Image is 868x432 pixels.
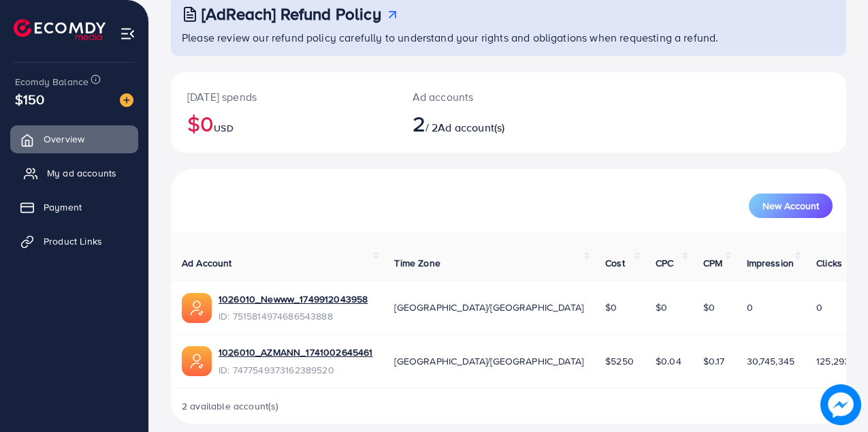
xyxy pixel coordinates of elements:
[749,194,833,218] button: New Account
[413,89,549,105] p: Ad accounts
[47,166,116,180] span: My ad accounts
[182,29,838,46] p: Please review our refund policy carefully to understand your rights and obligations when requesti...
[10,194,138,221] a: Payment
[820,384,861,425] img: image
[187,89,380,105] p: [DATE] spends
[10,159,138,187] a: My ad accounts
[182,293,212,323] img: ic-ads-acc.e4c84228.svg
[816,354,850,368] span: 125,293
[605,300,617,314] span: $0
[219,363,372,377] span: ID: 7477549373162389520
[120,26,135,42] img: menu
[656,300,667,314] span: $0
[15,75,89,89] span: Ecomdy Balance
[605,354,634,368] span: $5250
[182,346,212,376] img: ic-ads-acc.e4c84228.svg
[394,354,583,368] span: [GEOGRAPHIC_DATA]/[GEOGRAPHIC_DATA]
[703,300,715,314] span: $0
[394,256,440,270] span: Time Zone
[14,19,106,40] img: logo
[413,110,549,136] h2: / 2
[703,354,725,368] span: $0.17
[10,125,138,153] a: Overview
[182,256,232,270] span: Ad Account
[44,200,82,214] span: Payment
[182,399,279,413] span: 2 available account(s)
[10,228,138,255] a: Product Links
[656,256,673,270] span: CPC
[747,354,795,368] span: 30,745,345
[605,256,625,270] span: Cost
[15,89,45,109] span: $150
[214,121,233,135] span: USD
[747,300,753,314] span: 0
[816,256,842,270] span: Clicks
[219,345,372,359] a: 1026010_AZMANN_1741002645461
[44,234,102,248] span: Product Links
[816,300,822,314] span: 0
[394,300,583,314] span: [GEOGRAPHIC_DATA]/[GEOGRAPHIC_DATA]
[656,354,681,368] span: $0.04
[202,4,381,24] h3: [AdReach] Refund Policy
[762,201,819,211] span: New Account
[219,292,368,306] a: 1026010_Newww_1749912043958
[187,110,380,136] h2: $0
[438,120,504,135] span: Ad account(s)
[703,256,722,270] span: CPM
[747,256,794,270] span: Impression
[219,309,368,323] span: ID: 7515814974686543888
[120,93,133,107] img: image
[413,108,425,139] span: 2
[44,132,84,146] span: Overview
